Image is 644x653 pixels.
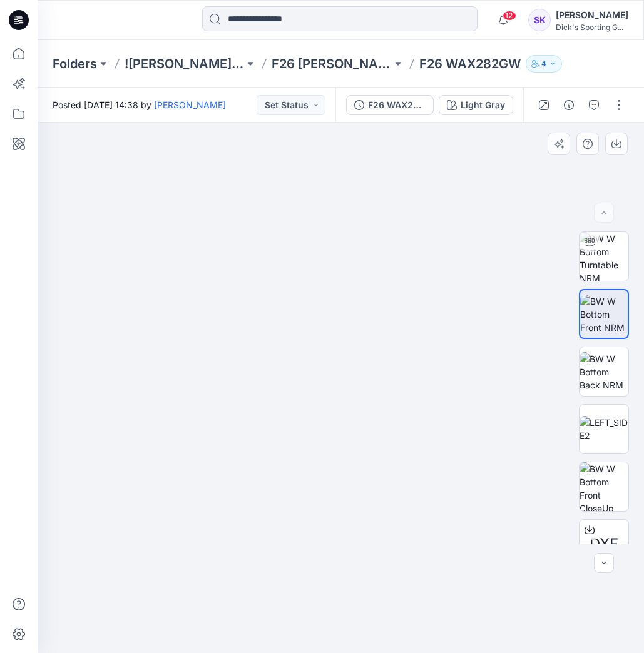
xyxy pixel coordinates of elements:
[346,95,434,115] button: F26 WAX282GW
[439,95,513,115] button: Light Gray
[556,23,628,32] div: Dick's Sporting G...
[580,416,628,442] img: LEFT_SIDE2
[419,55,521,73] p: F26 WAX282GW
[272,55,391,73] a: F26 [PERSON_NAME] - Hansae Board
[503,11,516,21] span: 12
[580,295,628,334] img: BW W Bottom Front NRM
[526,55,562,73] button: 4
[559,95,579,115] button: Details
[53,98,226,111] span: Posted [DATE] 14:38 by
[125,55,244,73] a: ![PERSON_NAME] - Hansae
[580,462,628,511] img: BW W Bottom Front CloseUp NRM
[580,352,628,392] img: BW W Bottom Back NRM
[53,55,97,73] a: Folders
[590,533,618,555] span: DXF
[368,98,426,112] div: F26 WAX282GW
[541,57,546,71] p: 4
[154,99,226,110] a: [PERSON_NAME]
[528,9,551,31] div: SK
[556,8,628,23] div: [PERSON_NAME]
[461,98,505,112] div: Light Gray
[580,232,628,281] img: BW W Bottom Turntable NRM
